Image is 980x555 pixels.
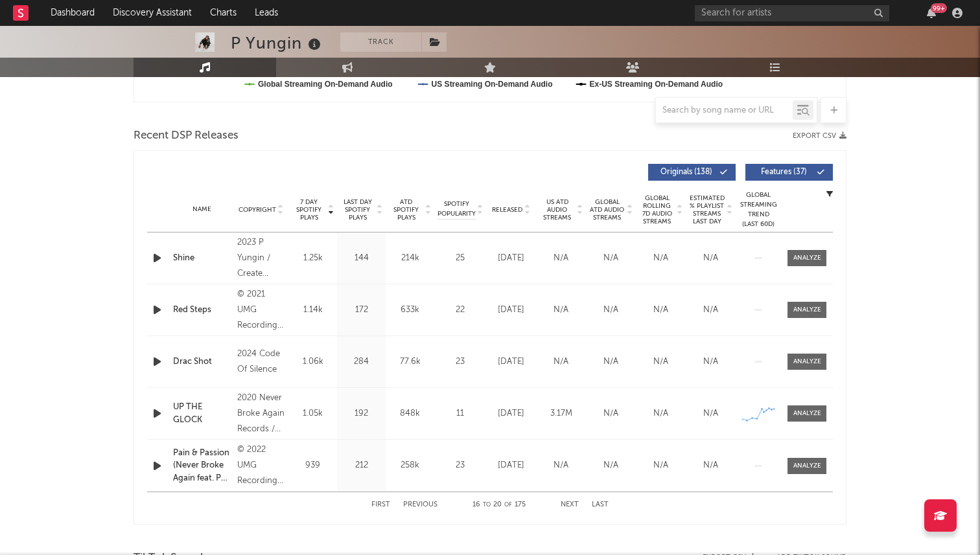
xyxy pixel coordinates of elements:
[589,459,633,472] div: N/A
[689,252,732,265] div: N/A
[134,128,239,144] span: Recent DSP Releases
[539,304,583,317] div: N/A
[561,501,579,508] button: Next
[657,168,716,176] span: Originals ( 138 )
[437,407,483,420] div: 11
[639,304,682,317] div: N/A
[173,447,231,485] a: Pain & Passion (Never Broke Again feat. P [PERSON_NAME], Lil Dump)
[489,459,533,472] div: [DATE]
[389,356,431,368] div: 77.6k
[340,252,382,265] div: 144
[639,356,682,368] div: N/A
[592,501,609,508] button: Last
[173,304,231,317] a: Red Steps
[389,304,431,317] div: 633k
[504,502,512,508] span: of
[173,401,231,426] a: UP THE GLOCK
[590,80,723,89] text: Ex-US Streaming On-Demand Audio
[292,407,334,420] div: 1.05k
[589,252,633,265] div: N/A
[403,501,437,508] button: Previous
[739,190,778,229] div: Global Streaming Trend (Last 60D)
[340,198,375,221] span: Last Day Spotify Plays
[258,80,393,89] text: Global Streaming On-Demand Audio
[237,391,285,437] div: 2020 Never Broke Again Records / UnitedMasters
[754,168,813,176] span: Features ( 37 )
[437,252,483,265] div: 25
[689,194,725,225] span: Estimated % Playlist Streams Last Day
[292,459,334,472] div: 939
[539,459,583,472] div: N/A
[639,407,682,420] div: N/A
[237,235,285,282] div: 2023 P Yungin / Create Music Group Inc.
[489,304,533,317] div: [DATE]
[589,304,633,317] div: N/A
[489,407,533,420] div: [DATE]
[237,442,285,489] div: © 2022 UMG Recordings, Inc. & Never Broke Again LLC
[239,206,276,214] span: Copyright
[173,356,231,368] a: Drac Shot
[489,252,533,265] div: [DATE]
[656,106,793,116] input: Search by song name or URL
[539,198,575,221] span: US ATD Audio Streams
[589,407,633,420] div: N/A
[340,459,382,472] div: 212
[237,346,285,378] div: 2024 Code Of Silence
[437,304,483,317] div: 22
[340,32,421,52] button: Track
[689,356,732,368] div: N/A
[292,304,334,317] div: 1.14k
[292,356,334,368] div: 1.06k
[589,198,625,221] span: Global ATD Audio Streams
[292,252,334,265] div: 1.25k
[173,205,231,214] div: Name
[483,502,491,508] span: to
[231,32,324,54] div: P Yungin
[432,80,553,89] text: US Streaming On-Demand Audio
[389,252,431,265] div: 214k
[340,407,382,420] div: 192
[695,5,889,21] input: Search for artists
[389,459,431,472] div: 258k
[437,459,483,472] div: 23
[639,459,682,472] div: N/A
[371,501,390,508] button: First
[340,356,382,368] div: 284
[292,198,326,221] span: 7 Day Spotify Plays
[639,252,682,265] div: N/A
[648,164,736,181] button: Originals(138)
[931,3,947,13] div: 99 +
[589,356,633,368] div: N/A
[539,356,583,368] div: N/A
[689,304,732,317] div: N/A
[340,304,382,317] div: 172
[463,497,535,513] div: 16 20 175
[173,252,231,265] a: Shine
[389,407,431,420] div: 848k
[237,287,285,334] div: © 2021 UMG Recordings, Inc. & Never Broke Again LLC
[389,198,423,221] span: ATD Spotify Plays
[745,164,833,181] button: Features(37)
[793,132,846,140] button: Export CSV
[492,206,522,214] span: Released
[489,356,533,368] div: [DATE]
[539,252,583,265] div: N/A
[437,356,483,368] div: 23
[689,407,732,420] div: N/A
[437,199,476,219] span: Spotify Popularity
[539,407,583,420] div: 3.17M
[639,194,675,225] span: Global Rolling 7D Audio Streams
[927,8,936,18] button: 99+
[689,459,732,472] div: N/A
